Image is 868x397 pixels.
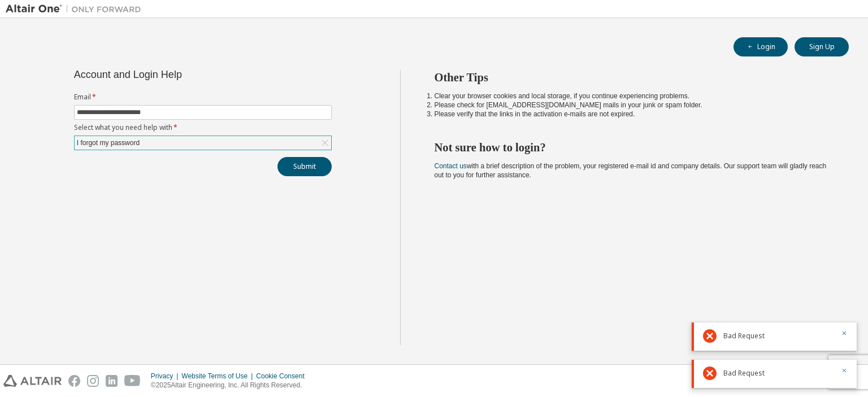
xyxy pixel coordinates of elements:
button: Submit [277,157,332,176]
img: Altair One [6,3,147,15]
img: altair_logo.svg [3,375,62,387]
button: Login [734,37,788,56]
a: Contact us [435,162,467,170]
img: facebook.svg [68,375,80,387]
span: with a brief description of the problem, your registered e-mail id and company details. Our suppo... [435,162,827,179]
span: Bad Request [723,331,765,341]
div: I forgot my password [75,137,141,149]
h2: Other Tips [435,70,829,85]
div: Website Terms of Use [181,372,256,381]
div: Privacy [151,372,181,381]
div: Cookie Consent [256,372,311,381]
label: Select what you need help with [74,123,332,132]
div: Account and Login Help [74,70,280,79]
p: © 2025 Altair Engineering, Inc. All Rights Reserved. [151,381,311,390]
label: Email [74,93,332,102]
span: Bad Request [723,369,765,378]
h2: Not sure how to login? [435,140,829,155]
li: Please check for [EMAIL_ADDRESS][DOMAIN_NAME] mails in your junk or spam folder. [435,101,829,110]
img: linkedin.svg [106,375,118,387]
div: I forgot my password [75,136,331,150]
img: instagram.svg [87,375,99,387]
li: Clear your browser cookies and local storage, if you continue experiencing problems. [435,91,829,101]
img: youtube.svg [124,375,141,387]
li: Please verify that the links in the activation e-mails are not expired. [435,110,829,119]
button: Sign Up [795,37,849,56]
